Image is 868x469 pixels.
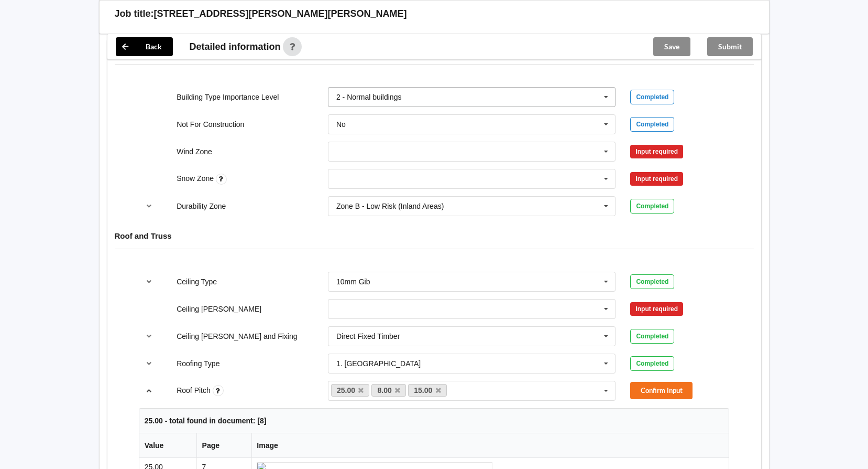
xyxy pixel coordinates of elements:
[139,197,159,216] button: reference-toggle
[371,384,406,397] a: 8.00
[115,8,154,20] h3: Job title:
[139,409,729,433] th: 25.00 - total found in document: [8]
[630,117,674,132] div: Completed
[177,332,297,340] label: Ceiling [PERSON_NAME] and Fixing
[336,93,402,101] div: 2 - Normal buildings
[139,433,196,458] th: Value
[177,278,217,286] label: Ceiling Type
[331,384,370,397] a: 25.00
[196,433,251,458] th: Page
[630,382,693,399] button: Confirm input
[408,384,447,397] a: 15.00
[336,278,370,285] div: 10mm Gib
[630,199,674,214] div: Completed
[630,329,674,344] div: Completed
[115,231,754,241] h4: Roof and Truss
[154,8,407,20] h3: [STREET_ADDRESS][PERSON_NAME][PERSON_NAME]
[139,381,159,400] button: reference-toggle
[630,90,674,104] div: Completed
[630,145,683,158] div: Input required
[177,93,279,101] label: Building Type Importance Level
[336,333,400,340] div: Direct Fixed Timber
[116,37,173,56] button: Back
[630,172,683,186] div: Input required
[630,356,674,371] div: Completed
[177,305,261,313] label: Ceiling [PERSON_NAME]
[177,359,219,368] label: Roofing Type
[630,302,683,316] div: Input required
[177,202,226,210] label: Durability Zone
[139,327,159,346] button: reference-toggle
[336,360,421,367] div: 1. [GEOGRAPHIC_DATA]
[190,42,281,51] span: Detailed information
[139,272,159,291] button: reference-toggle
[177,174,216,183] label: Snow Zone
[630,274,674,289] div: Completed
[177,147,212,156] label: Wind Zone
[177,386,212,395] label: Roof Pitch
[177,120,244,129] label: Not For Construction
[336,202,444,210] div: Zone B - Low Risk (Inland Areas)
[139,354,159,373] button: reference-toggle
[251,433,729,458] th: Image
[336,121,346,128] div: No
